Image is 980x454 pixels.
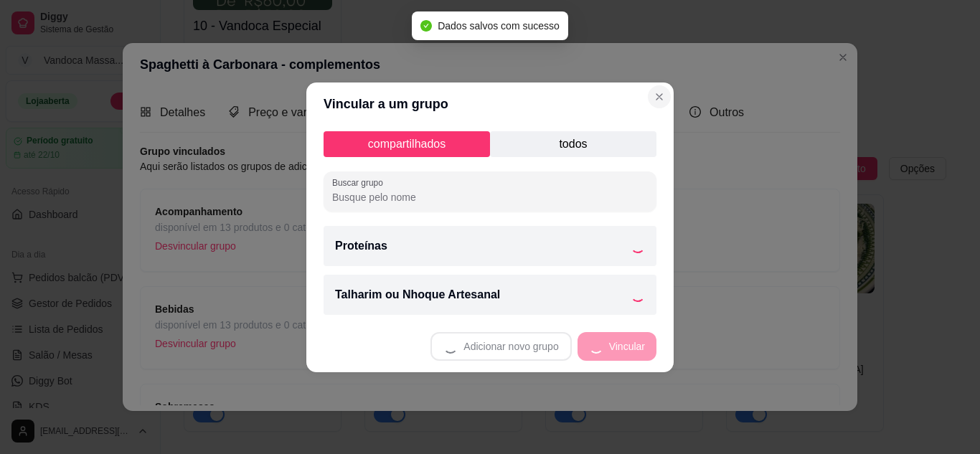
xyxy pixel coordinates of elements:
[438,20,560,32] span: Dados salvos com sucesso
[490,131,656,157] p: todos
[335,286,500,303] p: Talharim ou Nhoque Artesanal
[332,176,388,189] label: Buscar grupo
[631,288,645,302] div: Loading
[631,239,645,253] div: Loading
[324,131,490,157] p: compartilhados
[420,20,432,32] span: check-circle
[335,237,387,255] p: Proteínas
[306,82,674,126] header: Vincular a um grupo
[648,85,671,108] button: Close
[332,190,648,204] input: Buscar grupo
